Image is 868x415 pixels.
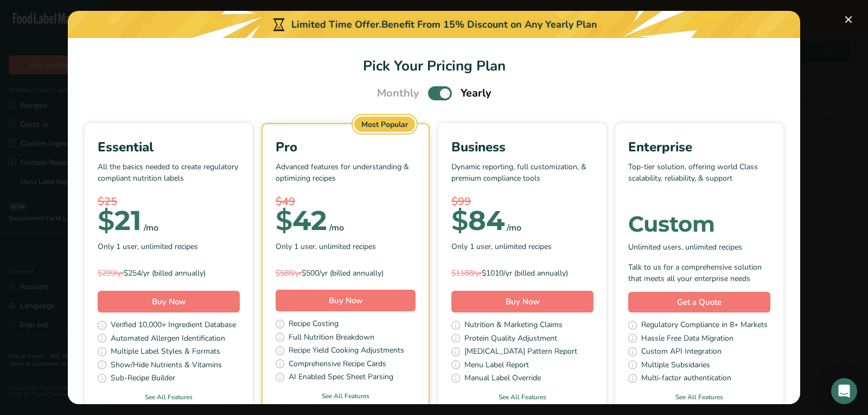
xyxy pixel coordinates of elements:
[111,346,220,359] span: Multiple Label Styles & Formats
[464,319,563,333] span: Nutrition & Marketing Claims
[451,241,552,252] span: Only 1 user, unlimited recipes
[276,267,416,279] div: $500/yr (billed annually)
[464,333,557,346] span: Protein Quality Adjustment
[98,268,124,278] span: $299/yr
[276,241,376,252] span: Only 1 user, unlimited recipes
[68,11,800,38] div: Limited Time Offer.
[628,292,770,313] a: Get a Quote
[461,85,492,101] span: Yearly
[276,161,416,194] p: Advanced features for understanding & optimizing recipes
[464,372,541,386] span: Manual Label Override
[451,194,593,210] div: $99
[507,221,521,234] div: /mo
[289,358,386,372] span: Comprehensive Recipe Cards
[438,392,607,402] a: See All Features
[628,241,742,253] span: Unlimited users, unlimited recipes
[98,194,240,210] div: $25
[641,333,733,346] span: Hassle Free Data Migration
[276,137,416,157] div: Pro
[628,161,770,194] p: Top-tier solution, offering world Class scalability, reliability, & support
[98,241,198,252] span: Only 1 user, unlimited recipes
[98,267,240,279] div: $254/yr (billed annually)
[628,137,770,157] div: Enterprise
[641,372,731,386] span: Multi-factor authentication
[98,204,114,237] span: $
[451,137,593,157] div: Business
[329,221,344,234] div: /mo
[263,391,429,401] a: See All Features
[289,371,393,385] span: AI Enabled Spec Sheet Parsing
[831,378,857,404] div: Open Intercom Messenger
[506,296,540,307] span: Buy Now
[451,204,468,237] span: $
[289,331,374,345] span: Full Nutrition Breakdown
[98,161,240,194] p: All the basics needed to create regulatory compliant nutrition labels
[289,344,404,358] span: Recipe Yield Cooking Adjustments
[354,117,415,132] div: Most Popular
[377,85,419,101] span: Monthly
[641,319,768,333] span: Regulatory Compliance in 8+ Markets
[111,319,236,333] span: Verified 10,000+ Ingredient Database
[144,221,158,234] div: /mo
[276,268,302,278] span: $588/yr
[451,161,593,194] p: Dynamic reporting, full customization, & premium compliance tools
[451,267,593,279] div: $1010/yr (billed annually)
[641,346,722,359] span: Custom API Integration
[677,296,722,309] span: Get a Quote
[451,291,593,312] button: Buy Now
[276,194,416,210] div: $49
[641,359,710,373] span: Multiple Subsidaries
[381,17,597,32] div: Benefit From 15% Discount on Any Yearly Plan
[98,291,240,312] button: Buy Now
[98,210,142,232] div: 21
[276,290,416,311] button: Buy Now
[276,204,292,237] span: $
[111,333,225,346] span: Automated Allergen Identification
[276,210,327,232] div: 42
[628,213,770,235] div: Custom
[451,210,505,232] div: 84
[289,318,339,331] span: Recipe Costing
[98,137,240,157] div: Essential
[451,268,482,278] span: $1188/yr
[81,55,787,76] h1: Pick Your Pricing Plan
[111,359,222,373] span: Show/Hide Nutrients & Vitamins
[464,346,577,359] span: [MEDICAL_DATA] Pattern Report
[111,372,175,386] span: Sub-Recipe Builder
[464,359,529,373] span: Menu Label Report
[152,296,186,307] span: Buy Now
[329,295,363,306] span: Buy Now
[615,392,783,402] a: See All Features
[628,261,770,284] div: Talk to us for a comprehensive solution that meets all your enterprise needs
[85,392,253,402] a: See All Features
